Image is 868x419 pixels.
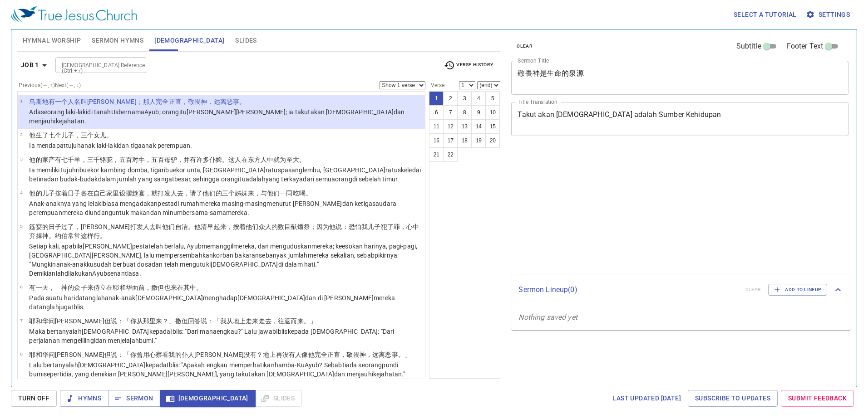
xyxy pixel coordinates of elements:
wh430: ，远离 [207,98,246,105]
wh3644: dia [63,370,405,378]
wh8034: [PERSON_NAME] [87,98,246,105]
wh1980: 。」 [304,317,316,325]
wh3373: 神 [201,98,246,105]
wh1931: [PERSON_NAME] [29,108,404,125]
wh5493: kejahatan [56,117,87,125]
span: Sermon [115,393,153,404]
wh1242: 起来 [29,223,419,239]
label: Verse [429,83,444,88]
wh347: 没有？地上 [244,351,411,358]
wh347: senantiasa [107,270,141,277]
p: Ia memiliki tujuh [29,166,422,184]
wh3117: datanglah [29,294,395,311]
p: Anak-anaknya yang lelaki [29,199,422,217]
wh7854: 说 [111,351,411,358]
wh398: 喝 [299,190,312,197]
wh3117: 这样行 [81,232,107,239]
p: Sermon Lineup ( 0 ) [518,284,738,295]
button: Settings [804,6,853,23]
wh7121: untuk makan [112,209,249,216]
button: 10 [485,105,500,120]
wh6942: 。他清早 [29,223,419,239]
wh505: 骆驼 [100,156,306,163]
wh935: anak-anak [29,294,395,311]
wh3967: 母驴 [164,156,306,163]
button: Add to Lineup [768,284,827,296]
p: 他的家产 [29,155,422,164]
wh3205: 七个 [49,132,113,139]
button: [DEMOGRAPHIC_DATA] [160,390,256,407]
wh8354: bersama-sama [182,209,249,216]
p: 乌斯 [29,97,422,106]
wh7451: 。」 [398,351,411,358]
wh3068: kepada [29,361,405,378]
wh559: 来 [156,317,316,325]
wh559: : "Mungkin [29,252,399,277]
wh8535: 正直 [169,98,246,105]
wh376: 在东方 [242,156,306,163]
wh398: dan minum [150,209,249,216]
wh5493: kejahatan [373,370,405,378]
span: Slides [235,35,256,46]
wh376: itu [238,175,399,183]
wh6213: Ayub [92,270,141,277]
span: 1 [20,98,22,103]
wh1121: sudah berbuat dosa [29,261,318,277]
wh7227: , sehingga orang [190,175,399,183]
wh1121: biasa mengadakan [29,200,396,216]
wh1581: , [GEOGRAPHIC_DATA] [29,166,421,183]
wh7651: anak laki-laki [81,142,192,149]
p: Setiap kali, apabila [29,242,422,278]
wh559: ：「你曾用心察看 [117,351,411,358]
iframe: from-child [508,146,782,271]
button: 3 [457,91,472,106]
span: Subtitle [736,41,761,52]
wh505: ekor kambing domba [29,166,421,183]
wh430: ，远离 [366,351,411,358]
wh1323: . [190,142,192,149]
wh8535: 正直 [327,351,411,358]
wh7651: 儿子 [61,132,113,139]
wh860: dan budak-budak [47,175,399,183]
wh3477: ，敬畏 [340,351,411,358]
div: Sermon Lineup(0)clearAdd to Lineup [511,275,851,305]
wh935: 侍立 [94,284,203,291]
wh269: 来，与他们一同吃 [248,190,312,197]
span: [DEMOGRAPHIC_DATA] [154,35,224,46]
wh5362: ，[PERSON_NAME] [29,223,419,239]
wh2398: dan telah mengutuki [29,261,318,277]
wh3205: tujuh [66,142,192,149]
wh3069: kepada [29,328,394,344]
wh347: ; orang [29,108,404,125]
wh8354: 。 [306,190,312,197]
wh3117: 各 [81,190,312,197]
wh6213: ，就打发人 [145,190,312,197]
wh7969: anak perempuan [142,142,192,149]
wh7969: 姊妹 [235,190,312,197]
wh7854: . [83,303,85,311]
wh347: ；那人 [137,98,246,105]
wh376: 名叫 [74,98,246,105]
textarea: Takut akan [DEMOGRAPHIC_DATA] adalah Sumber Kehidupan [518,110,842,127]
wh1121: dan tiga [118,142,192,149]
button: 13 [457,119,472,134]
wh413: Iblis [29,328,394,344]
wh5493: 恶事 [385,351,411,358]
span: [DEMOGRAPHIC_DATA] [168,393,248,404]
wh7751: ，往返而来 [271,317,316,325]
wh3373: akan [DEMOGRAPHIC_DATA] [251,370,405,378]
wh3117: pesta [29,243,417,277]
button: 7 [443,105,458,120]
span: 7 [20,318,22,323]
wh935: juga [59,303,85,311]
wh7854: 回答 [188,317,316,325]
wh7651: 千 [68,156,306,163]
wh376: itu [29,108,404,125]
wh1121: [DEMOGRAPHIC_DATA] [29,294,395,311]
button: 4 [471,91,486,106]
wh1121: 按着日子 [55,190,312,197]
wh1004: mereka masing-masing [29,200,396,216]
wh413: Iblis [29,361,405,378]
wh1323: 。 [106,132,113,139]
span: 2 [20,132,22,137]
